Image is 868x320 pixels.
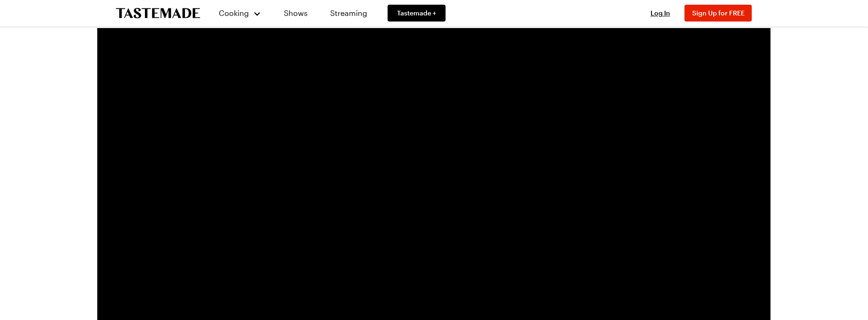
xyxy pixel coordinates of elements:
[219,8,249,17] span: Cooking
[692,9,745,17] span: Sign Up for FREE
[651,9,670,17] span: Log In
[642,8,679,18] button: Log In
[685,5,752,22] button: Sign Up for FREE
[116,8,200,19] a: To Tastemade Home Page
[219,2,261,24] button: Cooking
[397,8,436,18] span: Tastemade +
[388,5,446,22] a: Tastemade +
